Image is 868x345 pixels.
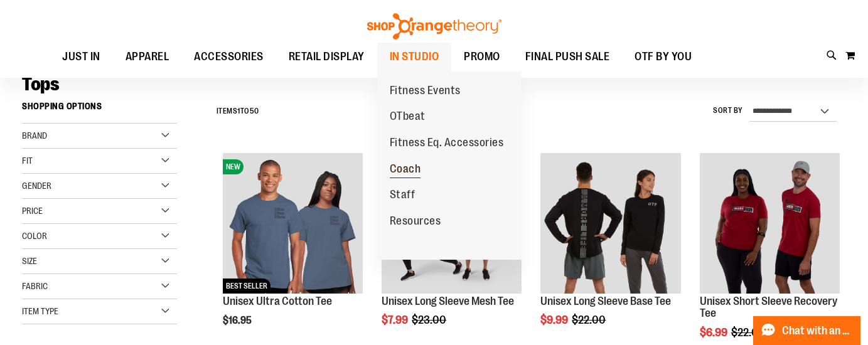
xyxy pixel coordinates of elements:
span: $22.00 [731,326,767,339]
span: Coach [390,162,421,178]
span: $22.00 [572,314,608,326]
a: Unisex Short Sleeve Recovery Tee [700,295,837,320]
span: Price [22,206,43,216]
a: JUST IN [50,43,113,72]
span: ACCESSORIES [194,43,264,71]
strong: Shopping Options [22,95,177,124]
span: Tops [22,73,59,95]
span: Size [22,256,37,266]
span: $23.00 [412,314,448,326]
a: Unisex Long Sleeve Base Tee [540,295,671,307]
span: 1 [237,107,240,115]
span: Staff [390,188,415,204]
a: Coach [377,156,434,183]
a: ACCESSORIES [181,43,276,72]
a: APPAREL [113,43,182,71]
img: Product image for Unisex SS Recovery Tee [700,153,840,293]
img: Unisex Ultra Cotton Tee [223,153,363,293]
span: NEW [223,159,244,174]
a: Unisex Ultra Cotton TeeNEWBEST SELLER [223,153,363,295]
a: Unisex Long Sleeve Mesh Tee [382,295,514,307]
span: IN STUDIO [390,43,439,71]
a: Fitness Eq. Accessories [377,130,517,156]
span: RETAIL DISPLAY [289,43,365,71]
span: Fitness Events [390,84,461,100]
a: RETAIL DISPLAY [276,43,377,72]
a: OTF BY YOU [622,43,704,72]
span: Color [22,231,47,241]
span: 50 [250,107,259,115]
a: Unisex Ultra Cotton Tee [223,295,332,307]
span: Chat with an Expert [782,325,853,337]
img: Product image for Unisex Long Sleeve Base Tee [540,153,680,293]
a: FINAL PUSH SALE [513,43,623,72]
a: Product image for Unisex Long Sleeve Base Tee [540,153,680,295]
a: Product image for Unisex SS Recovery Tee [700,153,840,295]
ul: IN STUDIO [377,72,522,260]
label: Sort By [713,105,743,116]
span: BEST SELLER [223,279,271,294]
a: OTbeat [377,103,438,130]
a: Fitness Events [377,78,473,104]
span: Gender [22,181,51,191]
span: Resources [390,215,441,230]
span: Brand [22,130,47,141]
span: OTF BY YOU [635,43,692,71]
span: APPAREL [126,43,169,71]
h2: Items to [217,102,259,121]
span: $9.99 [540,314,570,326]
span: $7.99 [382,314,410,326]
span: OTbeat [390,110,426,125]
span: $16.95 [223,315,254,326]
a: PROMO [451,43,513,72]
img: Shop Orangetheory [365,13,503,40]
span: Fit [22,156,33,166]
span: PROMO [464,43,500,71]
a: IN STUDIO [377,43,452,72]
span: FINAL PUSH SALE [525,43,610,71]
span: Fitness Eq. Accessories [390,136,504,152]
span: JUST IN [62,43,100,71]
span: Fabric [22,281,48,291]
span: Item Type [22,306,58,316]
a: Resources [377,208,454,235]
a: Staff [377,182,428,208]
span: $6.99 [700,326,729,339]
button: Chat with an Expert [753,316,861,345]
